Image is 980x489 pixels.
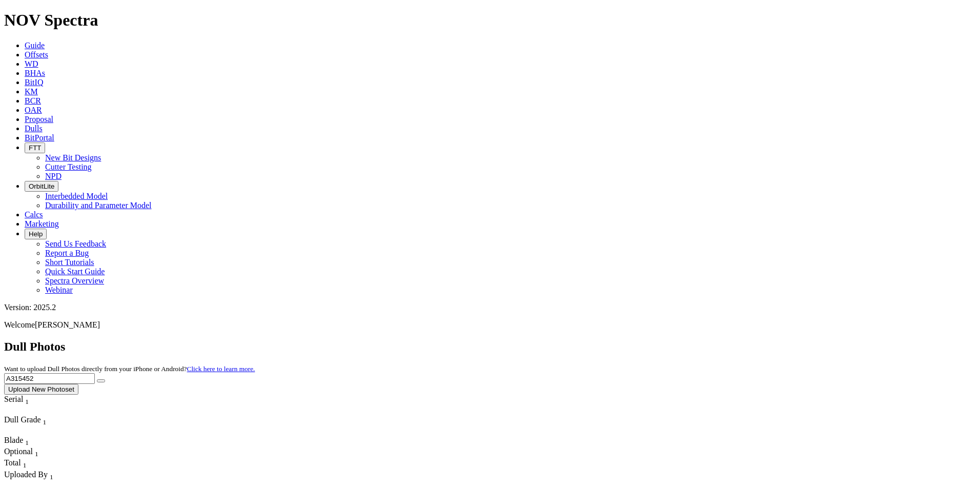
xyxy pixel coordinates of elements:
span: Sort None [25,395,29,403]
a: Spectra Overview [45,276,104,285]
h1: NOV Spectra [4,11,976,30]
div: Column Menu [4,406,48,415]
div: Optional Sort None [4,447,40,458]
div: Blade Sort None [4,436,40,447]
span: Blade [4,436,23,444]
span: Uploaded By [4,470,48,479]
div: Sort None [4,458,40,470]
div: Sort None [4,436,40,447]
sub: 1 [43,418,47,426]
button: OrbitLite [25,181,58,192]
a: Interbedded Model [45,192,108,200]
a: Offsets [25,50,48,59]
a: Guide [25,41,45,50]
a: Report a Bug [45,249,89,257]
span: Total [4,458,21,467]
a: Click here to learn more. [187,365,255,373]
sub: 1 [25,398,29,405]
a: Durability and Parameter Model [45,201,152,210]
h2: Dull Photos [4,340,976,354]
input: Search Serial Number [4,373,95,384]
div: Version: 2025.2 [4,303,976,312]
div: Sort None [4,447,40,458]
span: Serial [4,395,23,403]
div: Column Menu [4,426,76,436]
span: Help [29,230,43,238]
div: Uploaded By Sort None [4,470,100,481]
a: Dulls [25,124,43,133]
span: Sort None [43,415,47,424]
a: BitPortal [25,133,54,142]
a: Marketing [25,219,59,228]
a: KM [25,87,38,96]
span: OrbitLite [29,182,54,190]
a: NPD [45,172,62,180]
a: Cutter Testing [45,162,92,171]
sub: 1 [35,450,38,458]
a: Send Us Feedback [45,239,106,248]
sub: 1 [23,462,27,470]
span: Sort None [23,458,27,467]
a: Proposal [25,115,53,124]
div: Dull Grade Sort None [4,415,76,426]
span: [PERSON_NAME] [35,320,100,329]
a: Webinar [45,286,73,294]
button: Help [25,229,47,239]
button: Upload New Photoset [4,384,78,395]
span: Optional [4,447,33,456]
span: Sort None [35,447,38,456]
a: BCR [25,96,41,105]
span: FTT [29,144,41,152]
small: Want to upload Dull Photos directly from your iPhone or Android? [4,365,255,373]
a: BitIQ [25,78,43,87]
span: Dull Grade [4,415,41,424]
div: Serial Sort None [4,395,48,406]
a: BHAs [25,69,45,77]
a: Quick Start Guide [45,267,105,276]
div: Sort None [4,415,76,436]
a: New Bit Designs [45,153,101,162]
a: Short Tutorials [45,258,94,267]
a: OAR [25,106,42,114]
div: Sort None [4,395,48,415]
div: Total Sort None [4,458,40,470]
span: Sort None [50,470,53,479]
sub: 1 [50,473,53,481]
span: Sort None [25,436,29,444]
a: Calcs [25,210,43,219]
a: WD [25,59,38,68]
p: Welcome [4,320,976,330]
sub: 1 [25,439,29,446]
button: FTT [25,142,45,153]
